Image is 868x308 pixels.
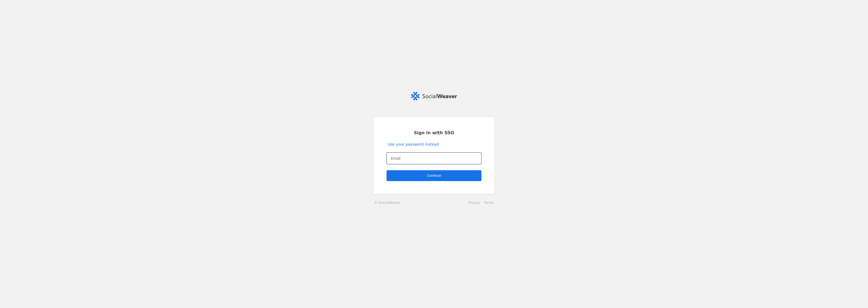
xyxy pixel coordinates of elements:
[427,173,441,178] span: Continue
[387,170,481,181] button: Continue
[391,155,477,162] input: Email
[391,155,400,162] mat-label: Email
[480,200,484,205] li: ·
[468,201,480,205] a: Privacy
[484,201,494,205] a: Terms
[374,200,401,205] a: © SocialWeaver
[414,130,454,136] span: Sign in with SSO
[388,142,439,147] a: Use your password instead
